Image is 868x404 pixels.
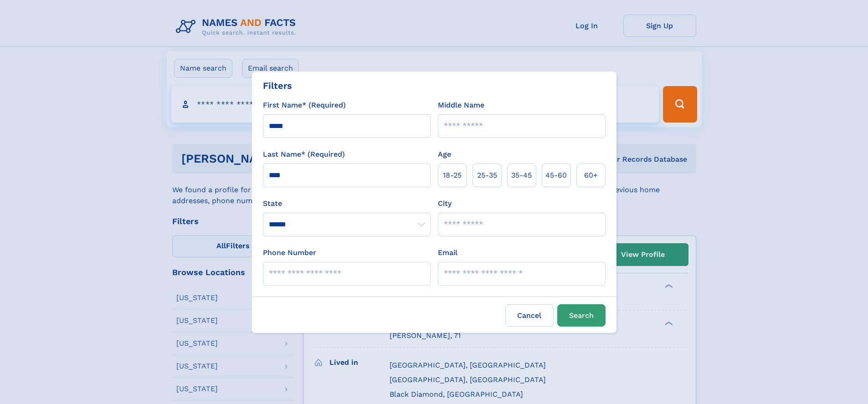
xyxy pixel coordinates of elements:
[511,170,532,181] span: 35‑45
[505,304,554,327] label: Cancel
[438,149,451,160] label: Age
[438,198,452,209] label: City
[263,79,292,92] div: Filters
[263,100,346,111] label: First Name* (Required)
[438,247,457,258] label: Email
[584,170,598,181] span: 60+
[443,170,462,181] span: 18‑25
[263,149,345,160] label: Last Name* (Required)
[438,100,484,111] label: Middle Name
[545,170,567,181] span: 45‑60
[557,304,606,327] button: Search
[263,198,431,209] label: State
[263,247,316,258] label: Phone Number
[477,170,497,181] span: 25‑35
